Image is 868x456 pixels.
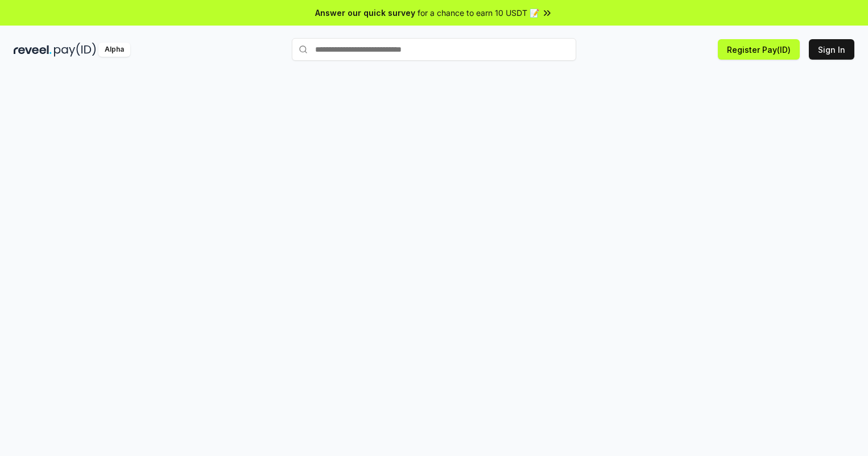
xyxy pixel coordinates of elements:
[315,7,415,19] span: Answer our quick survey
[418,7,539,19] span: for a chance to earn 10 USDT 📝
[54,43,96,57] img: pay_id
[98,43,130,57] div: Alpha
[718,39,800,60] button: Register Pay(ID)
[14,43,52,57] img: reveel_dark
[809,39,854,60] button: Sign In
